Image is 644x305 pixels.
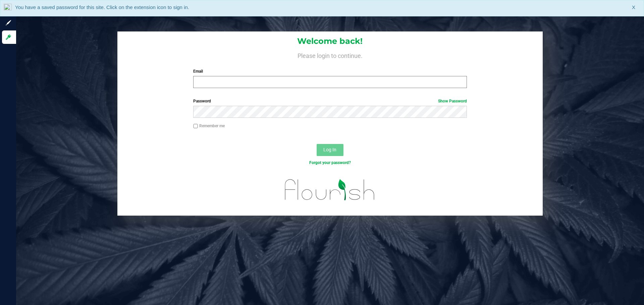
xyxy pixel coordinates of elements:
h4: Please login to continue. [117,51,543,59]
h1: Welcome back! [117,37,543,46]
img: notLoggedInIcon.png [4,4,12,13]
button: Log In [317,144,343,156]
input: Remember me [193,124,198,129]
span: Log In [323,147,336,152]
label: Email [193,68,467,74]
span: Password [193,99,211,103]
img: flourish_logo.svg [277,173,383,207]
span: X [632,4,635,11]
inline-svg: Sign up [5,19,12,26]
a: Forgot your password? [309,160,351,165]
span: You have a saved password for this site. Click on the extension icon to sign in. [15,4,189,10]
inline-svg: Log in [5,34,12,41]
a: Show Password [438,99,467,103]
label: Remember me [193,123,225,129]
